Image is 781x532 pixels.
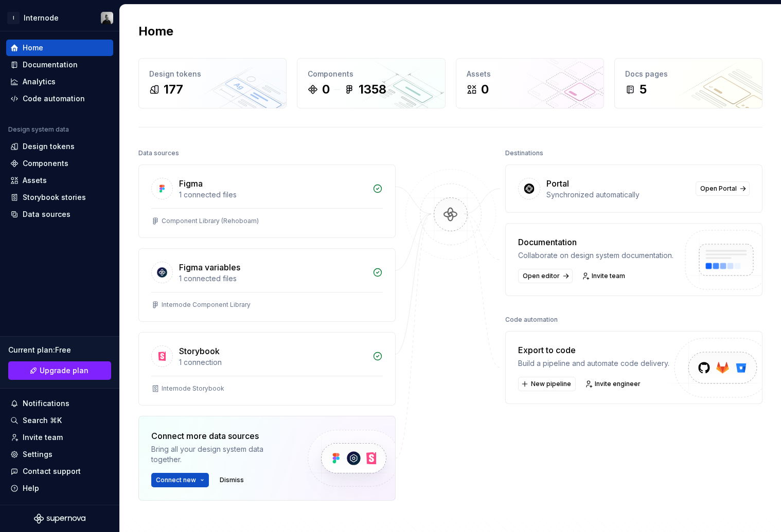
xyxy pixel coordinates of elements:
div: Export to code [518,344,669,356]
div: Portal [546,177,569,190]
a: Documentation [6,57,113,73]
div: Home [23,43,43,53]
button: Notifications [6,395,113,412]
div: 177 [164,81,183,98]
div: Code automation [505,313,558,327]
div: Components [23,158,68,169]
a: Components01358 [297,58,445,108]
div: Synchronized automatically [546,190,689,200]
div: Bring all your design system data together. [151,444,290,465]
a: Storybook stories [6,189,113,206]
div: Code automation [23,94,85,104]
a: Figma variables1 connected filesInternode Component Library [138,248,396,322]
div: Design system data [8,125,69,134]
div: 5 [640,81,647,98]
span: Invite engineer [595,380,641,388]
div: 1 connected files [179,273,366,284]
span: Invite team [592,272,625,280]
span: Dismiss [220,476,244,484]
div: Figma [179,177,203,190]
div: Internode Component Library [162,301,251,309]
div: Design tokens [23,141,75,152]
a: Design tokens177 [138,58,287,108]
img: Balazs [101,12,113,24]
div: Data sources [23,209,70,219]
a: Assets [6,172,113,189]
a: Assets0 [456,58,604,108]
div: 1 connection [179,357,366,368]
div: 1358 [359,81,386,98]
div: Storybook [179,345,220,357]
button: Dismiss [215,473,248,487]
div: Documentation [518,236,673,248]
div: Build a pipeline and automate code delivery. [518,358,669,369]
div: Storybook stories [23,192,86,203]
button: Contact support [6,463,113,480]
button: Search ⌘K [6,412,113,429]
a: Code automation [6,90,113,107]
div: Invite team [23,432,63,443]
div: Documentation [23,60,78,70]
div: I [7,12,20,24]
div: Docs pages [625,69,752,79]
span: Open Portal [700,185,737,193]
a: Figma1 connected filesComponent Library (Rehoboam) [138,164,396,238]
span: Upgrade plan [40,365,88,376]
div: Search ⌘K [23,415,62,426]
a: Components [6,155,113,172]
div: Figma variables [179,261,240,273]
svg: Supernova Logo [34,513,85,524]
div: 0 [481,81,489,98]
h2: Home [138,23,173,40]
div: Assets [23,175,47,186]
a: Upgrade plan [8,361,111,380]
a: Storybook1 connectionInternode Storybook [138,332,396,406]
span: Connect new [156,476,196,484]
a: Invite team [579,269,630,283]
div: Contact support [23,466,81,476]
a: Analytics [6,74,113,90]
button: IInternodeBalazs [2,7,117,29]
button: New pipeline [518,377,576,391]
span: New pipeline [531,380,571,388]
div: Collaborate on design system documentation. [518,250,673,261]
a: Design tokens [6,138,113,155]
div: Current plan : Free [8,345,111,355]
a: Invite team [6,429,113,446]
div: Data sources [138,146,179,160]
div: Design tokens [149,69,276,79]
div: Connect more data sources [151,430,290,442]
div: Destinations [505,146,543,160]
button: Connect new [151,473,209,487]
a: Open Portal [696,181,750,196]
div: 1 connected files [179,190,366,200]
div: Analytics [23,77,56,87]
button: Help [6,480,113,497]
a: Settings [6,446,113,463]
div: Help [23,483,39,493]
div: Settings [23,449,52,460]
a: Docs pages5 [614,58,762,108]
div: 0 [322,81,330,98]
div: Internode Storybook [162,384,224,393]
span: Open editor [523,272,560,280]
a: Invite engineer [582,377,645,391]
a: Open editor [518,269,573,283]
div: Assets [467,69,593,79]
div: Notifications [23,398,69,409]
a: Home [6,40,113,56]
div: Internode [24,13,59,23]
div: Component Library (Rehoboam) [162,217,259,225]
div: Components [308,69,434,79]
a: Data sources [6,206,113,223]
